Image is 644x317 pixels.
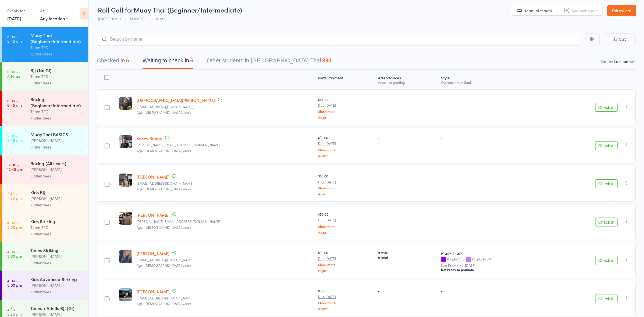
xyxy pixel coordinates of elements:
div: Current / Next Rank [441,81,547,84]
div: [PERSON_NAME] [30,166,84,173]
time: 6:00 - 6:45 am [7,98,22,107]
img: image1667976687.png [119,250,132,263]
small: Ayush.lal@outlook.com [137,220,314,223]
span: Team TFC [129,16,147,21]
div: Atten­dances [376,72,439,87]
a: [PERSON_NAME] [137,212,170,218]
time: 4:00 - 5:00 pm [7,220,22,229]
div: Boxing (All levels) [30,160,84,166]
img: image1715198386.png [119,212,132,225]
button: Check in [595,141,618,150]
small: Due [DATE] [318,257,374,260]
small: Due [DATE] [318,218,374,222]
div: Team TFC [30,224,84,231]
div: Events for [7,6,35,15]
img: image1611863408.png [119,135,132,148]
div: 6 [126,57,129,64]
span: Manual search [525,8,552,13]
span: Age: [DEMOGRAPHIC_DATA] years [137,110,191,114]
time: 6:00 - 7:30 am [7,69,21,78]
a: [DEMOGRAPHIC_DATA][PERSON_NAME] [137,97,215,103]
span: [DATE] 05:00 [98,16,121,21]
button: Checked in6 [97,55,129,69]
div: Team TFC [30,108,84,115]
button: Other students in [GEOGRAPHIC_DATA] Thai393 [207,55,331,69]
small: Last Promoted: [DATE] [441,264,547,267]
div: Purple Two [472,257,489,261]
label: Sort by [601,58,613,64]
div: Kids Advanced Striking [30,276,84,282]
div: $53.00 [318,174,374,196]
div: Boxing (Beginner/Intermediate) [30,96,84,108]
div: 2 attendees [30,202,84,208]
div: Kids BJJ [30,189,84,195]
small: Due [DATE] [318,180,374,184]
div: [PERSON_NAME] [30,137,84,144]
span: Muay Thai (Beginner/Intermediate) [134,5,242,14]
input: Search by name [97,33,580,46]
div: At [40,6,68,15]
div: Kids Striking [30,218,84,224]
button: Check in [595,179,618,188]
img: image1750752741.png [119,97,132,110]
small: jackjohnoa6@outlook.com [137,181,314,185]
div: Team TFC [30,44,84,51]
small: Due [DATE] [318,103,374,107]
span: Scanner input [572,8,597,13]
time: 4:30 - 5:30 pm [7,307,22,316]
div: since last grading [378,81,437,84]
button: Check in [595,103,618,112]
a: Adjust [318,115,374,119]
div: - [378,97,437,102]
div: - [441,212,547,216]
small: Brycesmit777@gmail.com [137,296,314,300]
div: $35.00 [318,135,374,157]
img: image1734308471.png [119,288,132,301]
div: Muay Thai [441,250,460,256]
a: 12:00 -12:45 pmBoxing (All levels)[PERSON_NAME]3 attendees [2,155,88,184]
span: Roll Call for [98,5,134,14]
a: Show more [318,186,374,190]
a: Kacey Bridge [137,135,162,141]
a: 6:00 -6:45 amBoxing (Beginner/Intermediate)Team TFC7 attendees [2,91,88,126]
div: Not ready to promote [441,267,547,272]
button: Check in [595,294,618,303]
a: Show more [318,301,374,304]
a: Show more [318,109,374,113]
div: - [441,174,547,178]
span: 9 style [378,250,437,255]
a: 4:00 -5:00 pmKids StrikingTeam TFC7 attendees [2,213,88,242]
div: - [378,174,437,178]
a: Adjust [318,269,374,272]
time: 9:00 - 9:45 am [7,133,22,142]
a: 3:45 -4:30 pmKids BJJ[PERSON_NAME]2 attendees [2,184,88,213]
time: 4:00 - 5:00 pm [7,249,22,258]
span: Mat 1 [156,16,165,21]
div: Purple One [441,257,547,262]
small: matthewbotha234@gmail.com [137,105,314,109]
a: 6:00 -7:30 amBJJ (No Gi)Team TFC5 attendees [2,62,88,91]
div: [PERSON_NAME] [30,282,84,289]
a: [PERSON_NAME] [137,289,170,294]
div: [PERSON_NAME] [30,253,84,260]
div: 6 [190,57,193,64]
div: $50.00 [318,288,374,310]
a: 5:00 -5:45 amMuay Thai (Beginner/Intermediate)Team TFC12 attendees [2,27,88,62]
time: 3:45 - 4:30 pm [7,191,22,200]
div: $50.00 [318,212,374,234]
div: Last name [614,58,633,64]
a: Adjust [318,307,374,310]
div: 12 attendees [30,51,84,57]
img: image1742972868.png [119,174,132,187]
div: - [378,288,437,293]
a: Adjust [318,230,374,234]
div: 5 attendees [30,80,84,86]
span: 9 total [378,255,437,260]
a: Adjust [318,192,374,196]
span: Age: [DEMOGRAPHIC_DATA] years [137,225,191,230]
div: [PERSON_NAME] [30,195,84,202]
small: Due [DATE] [318,142,374,145]
div: - [441,288,547,293]
div: 6 attendees [30,144,84,150]
a: Adjust [318,154,374,157]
